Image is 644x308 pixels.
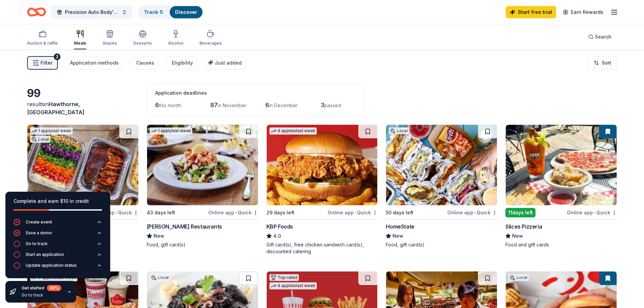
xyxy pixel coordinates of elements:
div: 11 days left [505,208,535,217]
div: Causes [136,59,154,67]
div: Gift card(s), free chicken sandwich card(s), discounted catering [266,241,378,255]
div: Local [389,127,409,134]
span: Sort [602,59,611,67]
span: • [355,210,356,215]
div: 4 applies last week [269,127,317,135]
div: Desserts [133,41,152,46]
span: New [392,232,403,240]
div: Go to track [22,292,61,298]
div: 1 apply last week [30,127,73,135]
span: • [235,210,237,215]
span: 6 [265,101,269,109]
span: in November [218,102,246,108]
a: Image for Cameron Mitchell Restaurants1 applylast week43 days leftOnline app•Quick[PERSON_NAME] R... [147,124,258,248]
div: Online app Quick [208,208,258,217]
span: • [594,210,595,215]
span: Search [595,33,612,41]
div: Top rated [269,274,299,281]
img: Image for Cameron Mitchell Restaurants [147,125,258,205]
a: Image for Slices Pizzeria11days leftOnline app•QuickSlices PizzeriaNewFood and gift cards [505,124,617,248]
span: 87 [210,101,218,109]
button: Update application status [14,262,102,273]
div: Start an application [26,252,64,257]
span: Hawthorne, [GEOGRAPHIC_DATA] [27,101,85,116]
a: Track· 5 [144,9,163,15]
a: Home [27,4,46,20]
img: Image for STONEFIRE Grill [27,125,138,205]
img: Image for KBP Foods [267,125,378,205]
button: Causes [129,56,160,70]
button: Desserts [133,27,152,49]
div: Go to track [26,241,48,246]
button: Beverages [199,27,222,49]
button: Save a donor [14,230,102,240]
div: Get started [22,285,61,291]
span: Filter [41,59,52,67]
img: Image for Slices Pizzeria [506,125,617,205]
div: Online app Quick [328,208,378,217]
span: this month [159,102,181,108]
button: Create event [14,219,102,230]
button: Precision Auto Body's 1st Christmas Food & Toy Drive [51,5,133,19]
span: passed [325,102,341,108]
div: 4 applies last week [269,282,317,289]
a: Image for HomeStateLocal50 days leftOnline app•QuickHomeStateNewFood, gift card(s) [386,124,497,248]
button: Auction & raffle [27,27,58,49]
button: Alcohol [168,27,183,49]
div: 2 [54,53,61,60]
div: Update application status [26,263,77,268]
button: Snacks [102,27,117,49]
div: 99 [27,87,139,100]
button: Start an application [14,251,102,262]
div: Online app Quick [447,208,497,217]
span: in December [269,102,298,108]
button: Filter2 [27,56,58,70]
div: 40 % [47,285,61,291]
a: Discover [175,9,197,15]
span: • [474,210,476,215]
button: Search [583,30,617,44]
div: Meals [74,41,86,46]
div: Complete and earn $10 in credit [14,197,102,205]
button: Track· 5Discover [138,5,203,19]
button: Go to track [14,240,102,251]
div: Food, gift card(s) [147,241,258,248]
div: Local [30,136,50,143]
div: Application methods [70,59,119,67]
button: Just added [204,56,247,70]
div: Beverages [199,41,222,46]
div: HomeState [386,222,414,231]
div: Local [508,274,529,281]
div: Food, gift card(s) [386,241,497,248]
div: Snacks [102,41,117,46]
div: Auction & raffle [27,41,58,46]
span: 3 [320,101,325,109]
div: Save a donor [26,230,52,236]
a: Image for STONEFIRE Grill1 applylast weekLocal41 days leftOnline app•QuickSTONEFIRE Grill5.0Food,... [27,124,139,248]
button: Sort [588,56,617,70]
div: Application deadlines [155,89,357,97]
div: results [27,100,139,116]
button: Meals [74,27,86,49]
span: New [153,232,164,240]
span: Just added [215,60,242,66]
a: Start free trial [506,6,556,18]
div: 29 days left [266,209,294,217]
a: Earn Rewards [559,6,607,18]
span: • [116,210,117,215]
div: 43 days left [147,209,175,217]
span: 4.0 [273,232,281,240]
button: Application methods [63,56,124,70]
div: [PERSON_NAME] Restaurants [147,222,222,231]
div: Slices Pizzeria [505,222,542,231]
img: Image for HomeState [386,125,497,205]
div: Online app Quick [567,208,617,217]
div: 1 apply last week [150,127,192,135]
span: New [512,232,523,240]
div: Alcohol [168,41,183,46]
span: Precision Auto Body's 1st Christmas Food & Toy Drive [65,8,119,16]
div: Local [150,274,170,281]
button: Eligibility [165,56,198,70]
div: 50 days left [386,209,413,217]
a: Image for KBP Foods4 applieslast week29 days leftOnline app•QuickKBP Foods4.0Gift card(s), free c... [266,124,378,255]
